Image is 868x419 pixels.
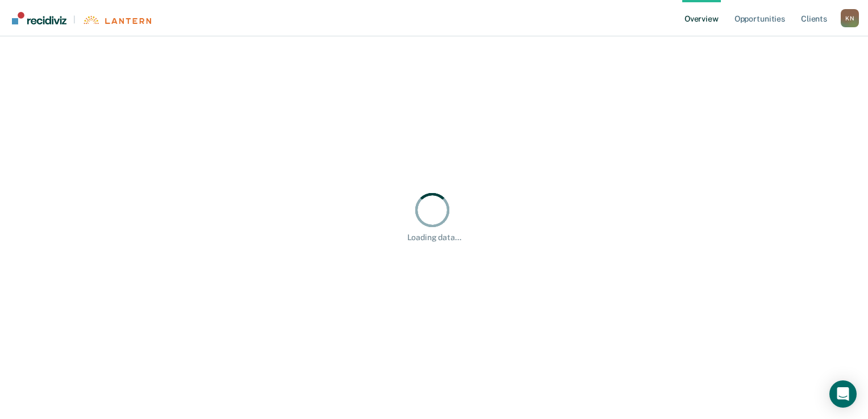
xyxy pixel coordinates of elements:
div: K N [841,9,859,27]
img: Lantern [82,16,151,24]
span: | [66,15,82,24]
img: Recidiviz [12,12,66,24]
div: Open Intercom Messenger [829,380,857,408]
div: Loading data... [407,233,461,242]
button: Profile dropdown button [841,9,859,27]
